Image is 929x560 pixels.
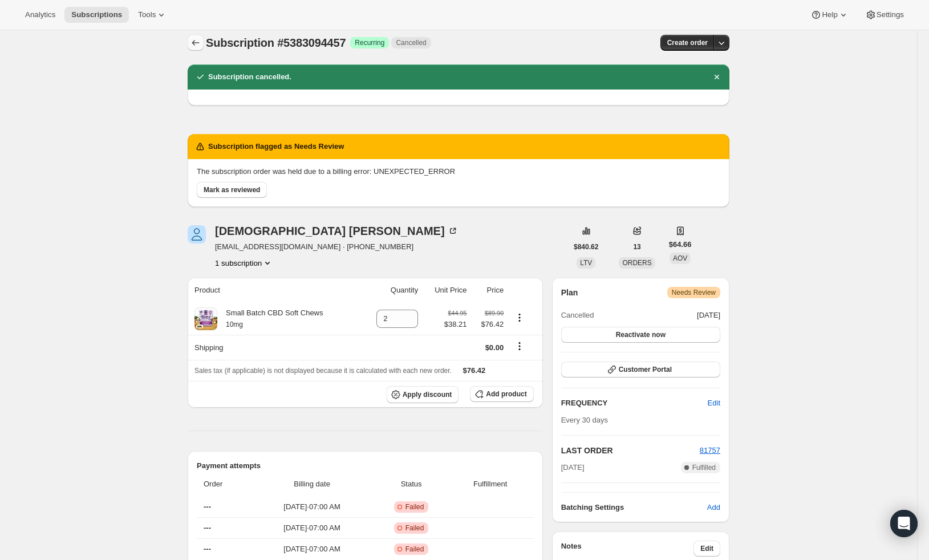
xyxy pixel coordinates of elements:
[626,239,647,255] button: 13
[561,445,700,456] h2: LAST ORDER
[804,7,855,23] button: Help
[877,10,904,19] span: Settings
[510,311,529,324] button: Product actions
[561,310,594,321] span: Cancelled
[226,320,243,328] small: 10mg
[561,397,708,409] h2: FREQUENCY
[204,502,211,511] span: ---
[561,502,707,513] h6: Batching Settings
[700,498,727,517] button: Add
[561,327,720,343] button: Reactivate now
[194,307,217,330] img: product img
[693,541,720,557] button: Edit
[206,36,346,49] span: Subscription #5383094457
[64,7,129,23] button: Subscriptions
[858,7,911,23] button: Settings
[396,38,426,47] span: Cancelled
[18,7,62,23] button: Analytics
[673,254,687,262] span: AOV
[421,278,470,303] th: Unit Price
[463,366,486,375] span: $76.42
[485,343,504,352] span: $0.00
[204,524,211,532] span: ---
[561,416,608,424] span: Every 30 days
[701,394,727,412] button: Edit
[255,501,369,513] span: [DATE] · 07:00 AM
[375,478,447,490] span: Status
[188,225,206,244] span: Isaiah Gordon
[197,166,720,177] p: The subscription order was held due to a billing error: UNEXPECTED_ERROR
[355,38,384,47] span: Recurring
[890,510,918,537] div: Open Intercom Messenger
[567,239,605,255] button: $840.62
[709,69,725,85] button: Dismiss notification
[486,389,526,399] span: Add product
[708,397,720,409] span: Edit
[405,502,424,512] span: Failed
[204,185,260,194] span: Mark as reviewed
[822,10,837,19] span: Help
[697,310,720,321] span: [DATE]
[255,478,369,490] span: Billing date
[204,545,211,553] span: ---
[405,524,424,533] span: Failed
[510,340,529,352] button: Shipping actions
[361,278,421,303] th: Quantity
[580,259,592,267] span: LTV
[574,242,598,251] span: $840.62
[405,545,424,554] span: Failed
[561,541,694,557] h3: Notes
[25,10,55,19] span: Analytics
[692,463,716,472] span: Fulfilled
[138,10,156,19] span: Tools
[188,278,361,303] th: Product
[448,310,466,316] small: $44.95
[197,182,267,198] button: Mark as reviewed
[71,10,122,19] span: Subscriptions
[197,472,252,497] th: Order
[707,502,720,513] span: Add
[633,242,640,251] span: 13
[217,307,323,330] div: Small Batch CBD Soft Chews
[561,287,578,298] h2: Plan
[194,367,452,375] span: Sales tax (if applicable) is not displayed because it is calculated with each new order.
[131,7,174,23] button: Tools
[561,462,585,473] span: [DATE]
[672,288,716,297] span: Needs Review
[616,330,666,339] span: Reactivate now
[215,241,459,253] span: [EMAIL_ADDRESS][DOMAIN_NAME] · [PHONE_NUMBER]
[188,335,361,360] th: Shipping
[208,71,291,83] h2: Subscription cancelled.
[215,225,459,237] div: [DEMOGRAPHIC_DATA] [PERSON_NAME]
[667,38,708,47] span: Create order
[188,35,204,51] button: Subscriptions
[660,35,715,51] button: Create order
[669,239,692,250] span: $64.66
[619,365,672,374] span: Customer Portal
[444,319,467,330] span: $38.21
[470,278,508,303] th: Price
[387,386,459,403] button: Apply discount
[255,543,369,555] span: [DATE] · 07:00 AM
[208,141,344,152] h2: Subscription flagged as Needs Review
[403,390,452,399] span: Apply discount
[454,478,527,490] span: Fulfillment
[197,460,534,472] h2: Payment attempts
[255,522,369,534] span: [DATE] · 07:00 AM
[622,259,651,267] span: ORDERS
[470,386,533,402] button: Add product
[474,319,504,330] span: $76.42
[700,445,720,456] button: 81757
[215,257,273,269] button: Product actions
[485,310,504,316] small: $89.90
[700,446,720,455] a: 81757
[700,544,713,553] span: Edit
[561,362,720,378] button: Customer Portal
